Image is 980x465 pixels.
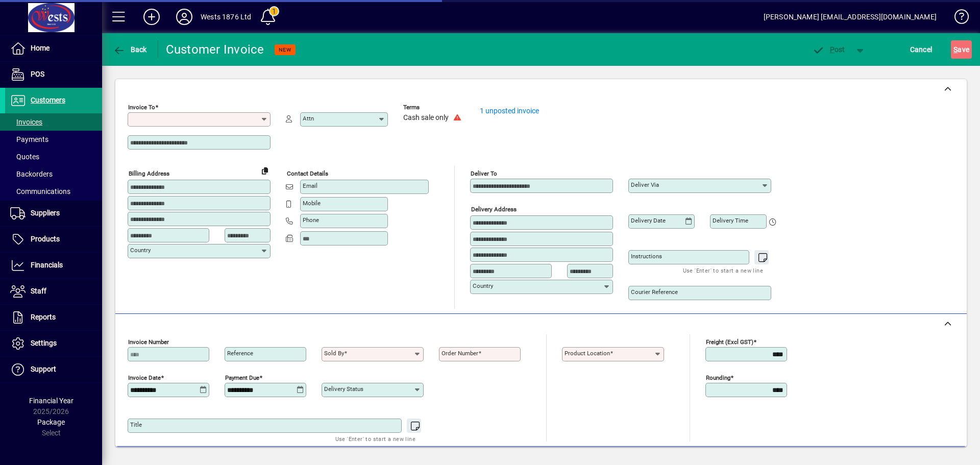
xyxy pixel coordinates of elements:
div: [PERSON_NAME] [EMAIL_ADDRESS][DOMAIN_NAME] [764,9,937,25]
span: Invoices [10,118,42,126]
span: Cash sale only [403,114,449,122]
button: Add [135,8,168,26]
span: Communications [10,187,70,195]
mat-label: Phone [303,216,319,224]
mat-label: Rounding [706,374,730,381]
span: Staff [31,287,46,295]
a: Quotes [5,148,102,165]
mat-label: Product location [565,350,610,357]
mat-label: Freight (excl GST) [706,338,753,346]
a: Payments [5,131,102,148]
a: Settings [5,331,102,356]
span: ave [953,41,969,58]
span: Products [31,235,60,243]
span: Financial Year [29,397,73,405]
mat-label: Instructions [631,253,662,260]
mat-label: Deliver via [631,181,659,188]
mat-label: Invoice date [128,374,161,381]
mat-label: Delivery time [713,217,748,224]
span: Suppliers [31,209,60,217]
span: NEW [279,46,291,53]
button: Cancel [908,40,935,59]
mat-label: Invoice number [128,338,169,346]
a: Communications [5,183,102,200]
button: Save [951,40,972,59]
span: ost [812,45,845,54]
span: Quotes [10,153,39,161]
mat-label: Courier Reference [631,288,678,296]
span: Backorders [10,170,53,178]
mat-label: Delivery date [631,217,666,224]
a: Staff [5,279,102,304]
mat-label: Deliver To [471,170,497,177]
span: Reports [31,313,56,321]
span: Payments [10,135,48,143]
span: Cancel [910,41,933,58]
a: Invoices [5,113,102,131]
button: Post [807,40,850,59]
div: Wests 1876 Ltd [201,9,251,25]
span: Customers [31,96,65,104]
mat-label: Country [130,247,151,254]
a: Suppliers [5,201,102,226]
mat-label: Sold by [324,350,344,357]
a: Backorders [5,165,102,183]
mat-hint: Use 'Enter' to start a new line [683,264,763,276]
button: Copy to Delivery address [257,162,273,179]
a: Financials [5,253,102,278]
span: Settings [31,339,57,347]
mat-label: Email [303,182,317,189]
mat-label: Invoice To [128,104,155,111]
a: Reports [5,305,102,330]
span: Back [113,45,147,54]
app-page-header-button: Back [102,40,158,59]
a: Knowledge Base [947,2,967,35]
mat-label: Country [473,282,493,289]
span: POS [31,70,44,78]
mat-hint: Use 'Enter' to start a new line [335,433,415,445]
a: POS [5,62,102,87]
span: Package [37,418,65,426]
a: Products [5,227,102,252]
mat-label: Order number [442,350,478,357]
span: S [953,45,958,54]
div: Customer Invoice [166,41,264,58]
a: Support [5,357,102,382]
a: Home [5,36,102,61]
span: Home [31,44,50,52]
span: P [830,45,835,54]
mat-label: Payment due [225,374,259,381]
span: Financials [31,261,63,269]
span: Terms [403,104,464,111]
mat-label: Attn [303,115,314,122]
span: Support [31,365,56,373]
mat-label: Title [130,421,142,428]
button: Profile [168,8,201,26]
mat-label: Reference [227,350,253,357]
a: 1 unposted invoice [480,107,539,115]
mat-label: Delivery status [324,385,363,393]
mat-label: Mobile [303,200,321,207]
button: Back [110,40,150,59]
